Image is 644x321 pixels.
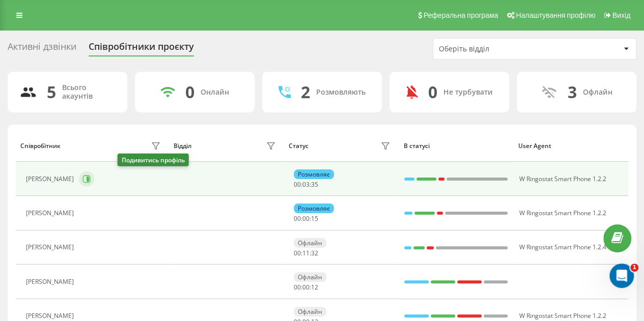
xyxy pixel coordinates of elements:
[519,311,606,320] span: W Ringostat Smart Phone 1.2.2
[294,250,318,257] div: : :
[311,283,318,291] span: 12
[518,142,624,150] div: User Agent
[516,11,595,19] span: Налаштування профілю
[301,82,310,102] div: 2
[20,142,61,150] div: Співробітник
[294,283,301,291] span: 00
[294,215,318,222] div: : :
[302,283,310,291] span: 00
[294,180,301,189] span: 00
[311,180,318,189] span: 35
[26,176,76,183] div: [PERSON_NAME]
[62,83,115,101] div: Всього акаунтів
[519,174,606,183] span: W Ringostat Smart Phone 1.2.2
[8,41,76,57] div: Активні дзвінки
[316,88,366,97] div: Розмовляють
[519,209,606,217] span: W Ringostat Smart Phone 1.2.2
[630,264,638,272] span: 1
[294,307,326,316] div: Офлайн
[26,244,76,251] div: [PERSON_NAME]
[118,154,189,166] div: Подивитись профіль
[185,82,194,102] div: 0
[294,214,301,223] span: 00
[294,181,318,188] div: : :
[443,88,493,97] div: Не турбувати
[294,169,334,179] div: Розмовляє
[174,142,191,150] div: Відділ
[201,88,229,97] div: Онлайн
[302,214,310,223] span: 00
[302,249,310,257] span: 11
[294,249,301,257] span: 00
[294,284,318,291] div: : :
[583,88,612,97] div: Офлайн
[609,264,634,288] iframe: Intercom live chat
[294,238,326,248] div: Офлайн
[311,249,318,257] span: 32
[568,82,577,102] div: 3
[47,82,56,102] div: 5
[439,45,561,53] div: Оберіть відділ
[89,41,194,57] div: Співробітники проєкту
[403,142,509,150] div: В статусі
[294,272,326,282] div: Офлайн
[302,180,310,189] span: 03
[26,312,76,319] div: [PERSON_NAME]
[428,82,437,102] div: 0
[424,11,498,19] span: Реферальна програма
[26,210,76,217] div: [PERSON_NAME]
[519,243,606,251] span: W Ringostat Smart Phone 1.2.4
[311,214,318,223] span: 15
[289,142,309,150] div: Статус
[612,11,630,19] span: Вихід
[294,203,334,213] div: Розмовляє
[26,278,76,285] div: [PERSON_NAME]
